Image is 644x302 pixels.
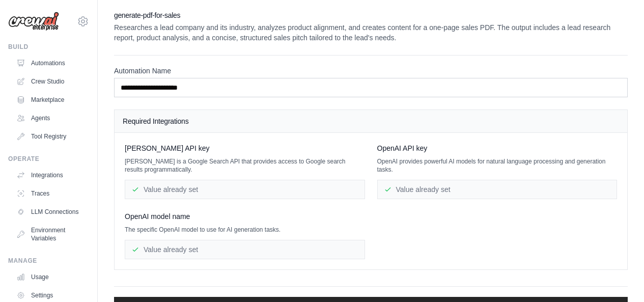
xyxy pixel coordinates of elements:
img: Logo [8,12,59,31]
div: Value already set [377,180,618,199]
div: Manage [8,257,89,265]
label: Automation Name [114,66,628,76]
span: OpenAI API key [377,143,428,153]
a: Agents [12,110,89,126]
a: Environment Variables [12,222,89,246]
div: Build [8,43,89,51]
div: Operate [8,155,89,163]
a: Tool Registry [12,128,89,145]
a: Usage [12,269,89,285]
p: OpenAI provides powerful AI models for natural language processing and generation tasks. [377,157,618,174]
a: LLM Connections [12,204,89,220]
span: [PERSON_NAME] API key [125,143,210,153]
span: OpenAI model name [125,211,190,222]
p: [PERSON_NAME] is a Google Search API that provides access to Google search results programmatically. [125,157,365,174]
a: Integrations [12,167,89,183]
a: Automations [12,55,89,71]
h2: generate-pdf-for-sales [114,10,628,20]
a: Marketplace [12,92,89,108]
div: Value already set [125,240,365,259]
p: Researches a lead company and its industry, analyzes product alignment, and creates content for a... [114,22,628,43]
a: Traces [12,185,89,202]
p: The specific OpenAI model to use for AI generation tasks. [125,226,365,234]
h4: Required Integrations [123,116,619,126]
div: Value already set [125,180,365,199]
a: Crew Studio [12,73,89,90]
